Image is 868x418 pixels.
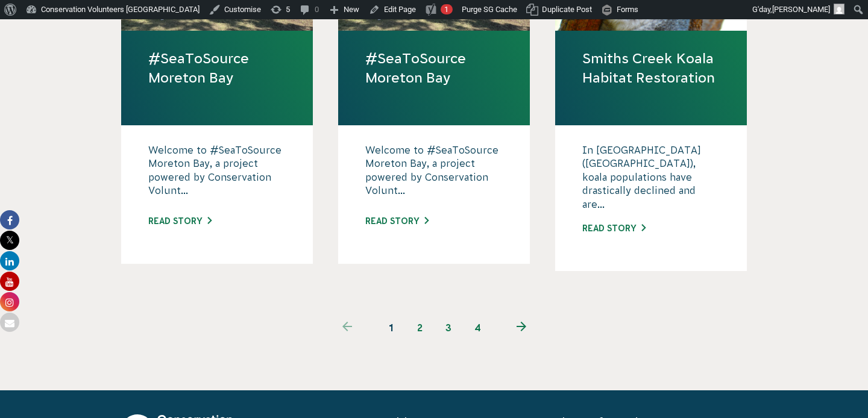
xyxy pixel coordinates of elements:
[365,49,503,87] a: #SeaToSource Moreton Bay
[365,143,503,204] p: Welcome to #SeaToSource Moreton Bay, a project powered by Conservation Volunt...
[148,216,212,226] a: Read story
[492,313,550,342] a: Next page
[148,49,286,87] a: #SeaToSource Moreton Bay
[444,5,448,14] span: 1
[582,49,720,87] a: Smiths Creek Koala Habitat Restoration
[376,313,405,342] span: 1
[434,313,463,342] a: 3
[318,313,550,342] ul: Pagination
[148,143,286,204] p: Welcome to #SeaToSource Moreton Bay, a project powered by Conservation Volunt...
[582,223,646,233] a: Read story
[582,143,720,211] p: In [GEOGRAPHIC_DATA] ([GEOGRAPHIC_DATA]), koala populations have drastically declined and are...
[365,216,429,226] a: Read story
[463,313,492,342] a: 4
[405,313,434,342] a: 2
[772,5,830,14] span: [PERSON_NAME]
